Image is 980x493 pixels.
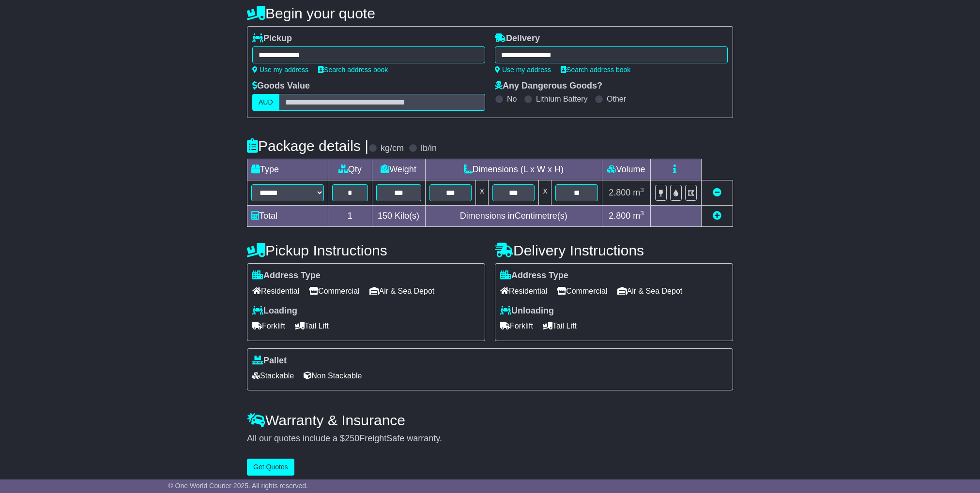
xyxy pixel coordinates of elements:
[247,433,733,444] div: All our quotes include a $ FreightSafe warranty.
[328,206,372,227] td: 1
[609,211,630,221] span: 2.800
[476,180,489,206] td: x
[252,33,292,44] label: Pickup
[372,206,425,227] td: Kilo(s)
[633,188,644,197] span: m
[607,94,626,104] label: Other
[609,188,630,197] span: 2.800
[247,242,485,258] h4: Pickup Instructions
[328,159,372,180] td: Qty
[345,433,359,443] span: 250
[247,459,294,476] button: Get Quotes
[295,318,329,333] span: Tail Lift
[252,94,279,111] label: AUD
[252,368,294,383] span: Stackable
[168,482,308,490] span: © One World Courier 2025. All rights reserved.
[495,81,602,91] label: Any Dangerous Goods?
[539,180,551,206] td: x
[247,159,328,180] td: Type
[318,66,388,74] a: Search address book
[500,284,547,299] span: Residential
[252,318,285,333] span: Forklift
[381,143,404,154] label: kg/cm
[372,159,425,180] td: Weight
[252,66,308,74] a: Use my address
[247,5,733,21] h4: Begin your quote
[500,270,568,281] label: Address Type
[304,368,362,383] span: Non Stackable
[425,206,602,227] td: Dimensions in Centimetre(s)
[495,66,551,74] a: Use my address
[557,284,607,299] span: Commercial
[252,356,287,366] label: Pallet
[247,138,368,154] h4: Package details |
[561,66,630,74] a: Search address book
[252,270,321,281] label: Address Type
[713,211,721,221] a: Add new item
[640,209,644,217] sup: 3
[500,306,554,316] label: Unloading
[507,94,517,104] label: No
[252,284,299,299] span: Residential
[536,94,588,104] label: Lithium Battery
[500,318,533,333] span: Forklift
[495,242,733,258] h4: Delivery Instructions
[247,412,733,428] h4: Warranty & Insurance
[543,318,577,333] span: Tail Lift
[602,159,650,180] td: Volume
[378,211,392,221] span: 150
[425,159,602,180] td: Dimensions (L x W x H)
[369,284,435,299] span: Air & Sea Depot
[495,33,540,44] label: Delivery
[633,211,644,221] span: m
[713,188,721,197] a: Remove this item
[640,186,644,194] sup: 3
[309,284,359,299] span: Commercial
[421,143,437,154] label: lb/in
[617,284,683,299] span: Air & Sea Depot
[252,306,297,316] label: Loading
[247,206,328,227] td: Total
[252,81,310,91] label: Goods Value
